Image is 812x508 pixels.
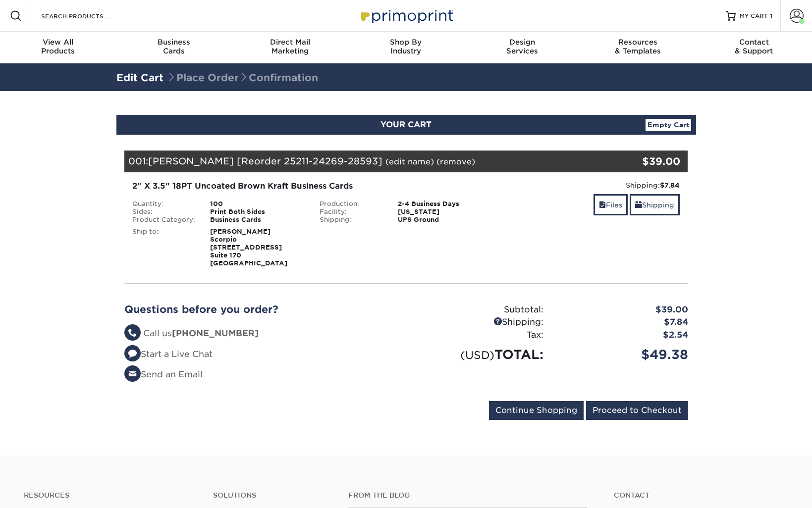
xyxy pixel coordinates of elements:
a: Empty Cart [646,119,691,131]
div: UPS Ground [390,216,500,224]
h4: Resources [24,491,198,500]
div: Print Both Sides [203,208,312,216]
div: TOTAL: [406,345,551,364]
div: 001: [124,151,594,172]
span: 1 [770,12,772,19]
span: Contact [696,38,812,47]
a: Edit Cart [116,72,163,84]
span: Design [464,38,580,47]
span: Business [116,38,232,47]
input: SEARCH PRODUCTS..... [40,10,137,22]
input: Continue Shopping [489,401,584,420]
a: BusinessCards [116,32,232,63]
span: Shop By [348,38,464,47]
img: Primoprint [357,5,456,26]
a: Resources& Templates [580,32,696,63]
small: (USD) [460,349,494,361]
div: $39.00 [594,154,681,169]
li: Call us [124,327,399,340]
div: Shipping: [406,316,551,329]
div: Production: [312,200,390,208]
div: Shipping: [312,216,390,224]
div: Facility: [312,208,390,216]
div: Quantity: [125,200,203,208]
div: Services [464,38,580,55]
span: Place Order Confirmation [166,72,318,84]
div: Subtotal: [406,304,551,316]
a: Files [594,194,628,215]
div: Shipping: [507,180,680,190]
div: Industry [348,38,464,55]
div: $7.84 [551,316,696,329]
div: 2-4 Business Days [390,200,500,208]
strong: [PERSON_NAME] Scorpio [STREET_ADDRESS] Suite 170 [GEOGRAPHIC_DATA] [210,228,287,267]
h2: Questions before you order? [124,304,399,315]
div: Marketing [232,38,348,55]
a: Shipping [630,194,680,215]
a: (edit name) [385,157,434,166]
div: Cards [116,38,232,55]
h4: From the Blog [348,491,587,500]
div: $39.00 [551,304,696,316]
a: Contact& Support [696,32,812,63]
div: Product Category: [125,216,203,224]
a: DesignServices [464,32,580,63]
span: YOUR CART [380,120,432,129]
a: Contact [614,491,788,500]
div: & Support [696,38,812,55]
strong: [PHONE_NUMBER] [172,328,259,338]
a: (remove) [436,157,475,166]
div: Business Cards [203,216,312,224]
div: & Templates [580,38,696,55]
h4: Solutions [213,491,333,500]
span: files [599,201,606,209]
strong: $7.84 [660,181,680,189]
a: Send an Email [124,369,203,379]
span: shipping [635,201,642,209]
div: $49.38 [551,345,696,364]
div: 2" X 3.5" 18PT Uncoated Brown Kraft Business Cards [132,180,492,192]
div: Ship to: [125,228,203,267]
span: Resources [580,38,696,47]
span: Direct Mail [232,38,348,47]
a: Shop ByIndustry [348,32,464,63]
span: MY CART [740,12,768,20]
a: Direct MailMarketing [232,32,348,63]
div: [US_STATE] [390,208,500,216]
div: 100 [203,200,312,208]
div: Sides: [125,208,203,216]
div: $2.54 [551,329,696,342]
a: Start a Live Chat [124,349,213,359]
span: [PERSON_NAME] [Reorder 25211-24269-28593] [148,155,382,166]
input: Proceed to Checkout [586,401,688,420]
div: Tax: [406,329,551,342]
